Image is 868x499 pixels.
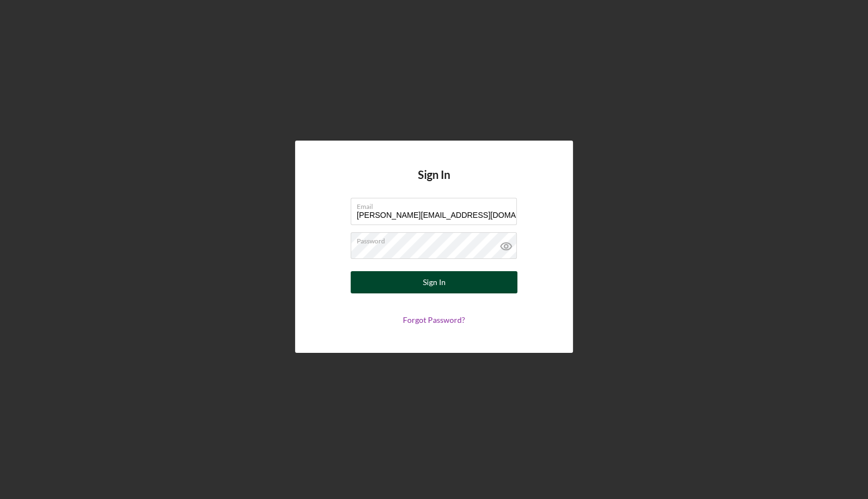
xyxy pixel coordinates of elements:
[357,198,517,211] label: Email
[357,233,517,245] label: Password
[351,271,517,293] button: Sign In
[418,168,450,198] h4: Sign In
[423,271,446,293] div: Sign In
[403,315,465,325] a: Forgot Password?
